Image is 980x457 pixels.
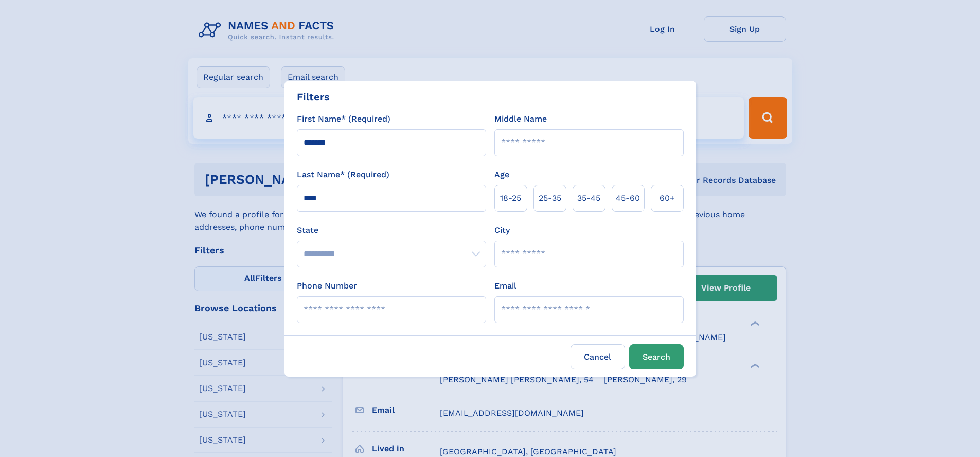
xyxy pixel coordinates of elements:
label: Last Name* (Required) [297,168,389,181]
label: City [494,224,510,236]
label: Age [494,168,509,181]
div: Filters [297,89,330,105]
label: Middle Name [494,113,547,125]
span: 18‑25 [500,192,521,205]
span: 45‑60 [616,192,640,205]
label: Email [494,280,516,292]
label: Phone Number [297,280,357,292]
span: 60+ [660,192,675,205]
label: State [297,224,486,236]
label: Cancel [571,344,625,369]
button: Search [629,344,684,369]
span: 25‑35 [539,192,561,205]
span: 35‑45 [577,192,600,205]
label: First Name* (Required) [297,113,390,125]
